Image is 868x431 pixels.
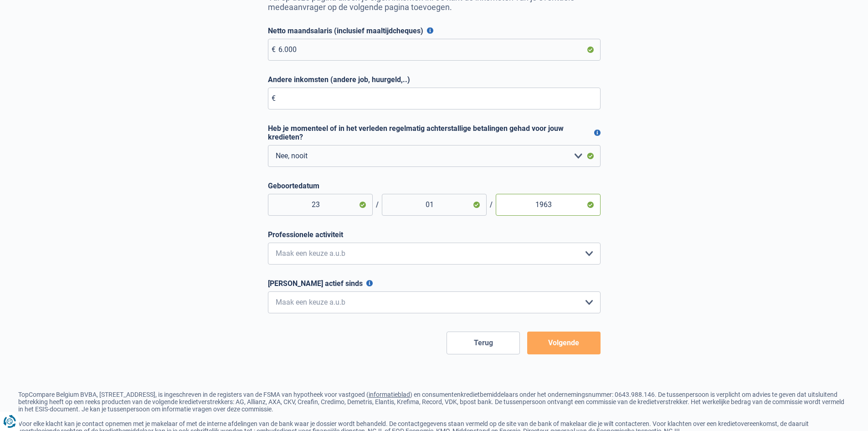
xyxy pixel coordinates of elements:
[268,279,601,288] label: [PERSON_NAME] actief sinds
[447,332,520,354] button: Terug
[268,194,373,216] input: Dag (DD)
[369,391,410,398] a: informatieblad
[268,75,601,84] label: Andere inkomsten (andere job, huurgeld,..)
[272,94,276,103] span: €
[373,200,382,209] span: /
[268,182,601,190] label: Geboortedatum
[594,130,601,136] button: Heb je momenteel of in het verleden regelmatig achterstallige betalingen gehad voor jouw kredieten?
[487,200,496,209] span: /
[427,27,433,34] button: Netto maandsalaris (inclusief maaltijdcheques)
[272,45,276,54] span: €
[496,194,601,216] input: Jaar (JJJJ)
[527,332,601,354] button: Volgende
[268,26,601,35] label: Netto maandsalaris (inclusief maaltijdcheques)
[268,230,601,239] label: Professionele activiteit
[366,280,373,286] button: [PERSON_NAME] actief sinds
[382,194,487,216] input: Maand (MM)
[268,124,601,141] label: Heb je momenteel of in het verleden regelmatig achterstallige betalingen gehad voor jouw kredieten?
